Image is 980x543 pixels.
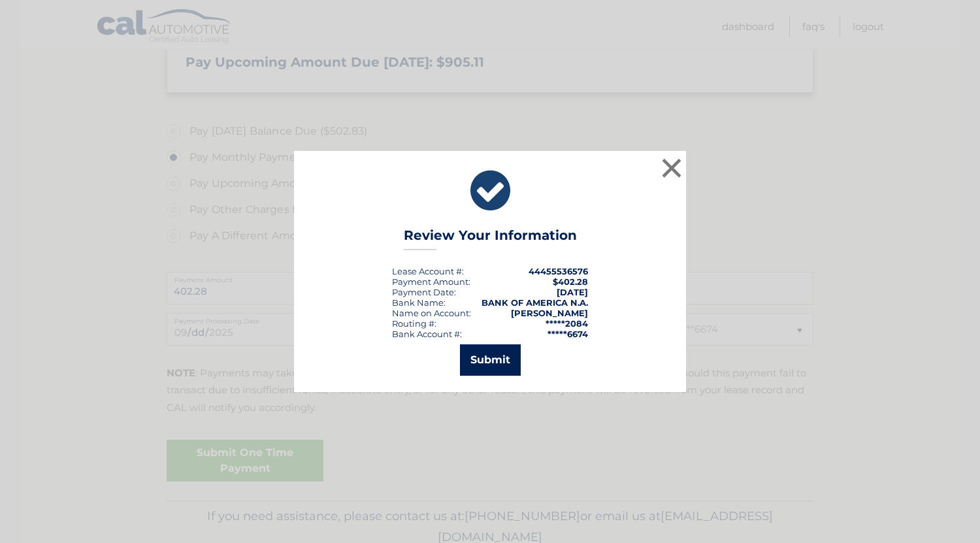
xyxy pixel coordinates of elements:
h3: Review Your Information [404,227,577,250]
div: Bank Account #: [392,329,462,339]
strong: 44455536576 [529,266,588,276]
button: Submit [460,344,521,376]
div: : [392,287,456,297]
span: Payment Date [392,287,454,297]
div: Lease Account #: [392,266,464,276]
div: Bank Name: [392,297,446,308]
button: × [659,155,685,181]
div: Routing #: [392,318,436,329]
strong: BANK OF AMERICA N.A. [482,297,588,308]
span: [DATE] [557,287,588,297]
div: Name on Account: [392,308,471,318]
strong: [PERSON_NAME] [511,308,588,318]
div: Payment Amount: [392,276,470,287]
span: $402.28 [553,276,588,287]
